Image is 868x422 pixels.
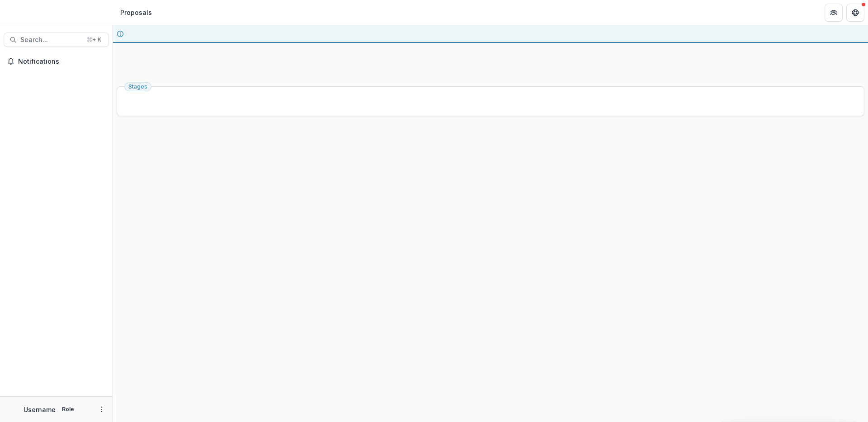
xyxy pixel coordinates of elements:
[59,405,77,413] p: Role
[128,84,147,90] span: Stages
[4,54,109,69] button: Notifications
[4,33,109,47] button: Search...
[120,8,152,17] div: Proposals
[96,404,107,415] button: More
[846,4,864,22] button: Get Help
[24,405,56,414] p: Username
[18,58,105,66] span: Notifications
[117,6,156,19] nav: breadcrumb
[85,35,103,45] div: ⌘ + K
[825,4,843,22] button: Partners
[20,36,81,44] span: Search...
